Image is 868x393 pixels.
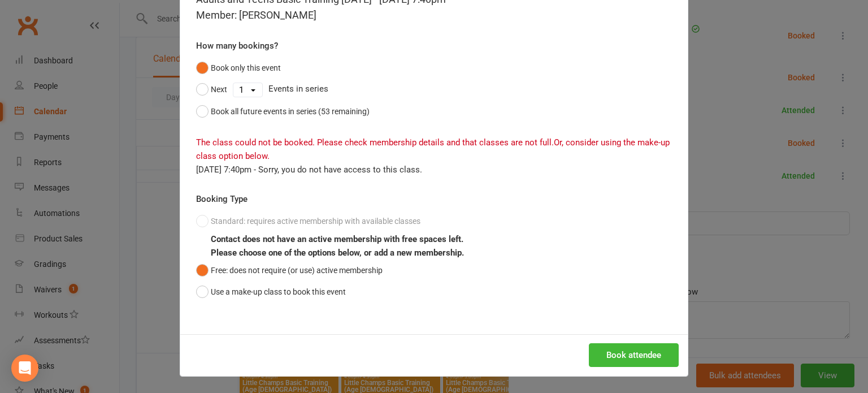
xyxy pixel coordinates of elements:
[196,192,248,206] label: Booking Type
[196,79,227,100] button: Next
[196,163,672,176] div: [DATE] 7:40pm - Sorry, you do not have access to this class.
[196,260,383,281] button: Free: does not require (or use) active membership
[211,105,370,118] div: Book all future events in series (53 remaining)
[196,39,278,53] label: How many bookings?
[196,57,281,79] button: Book only this event
[196,101,370,122] button: Book all future events in series (53 remaining)
[196,281,346,303] button: Use a make-up class to book this event
[589,343,679,367] button: Book attendee
[196,137,554,148] span: The class could not be booked. Please check membership details and that classes are not full.
[196,79,672,100] div: Events in series
[211,234,463,244] b: Contact does not have an active membership with free spaces left.
[211,248,464,258] b: Please choose one of the options below, or add a new membership.
[11,355,38,382] div: Open Intercom Messenger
